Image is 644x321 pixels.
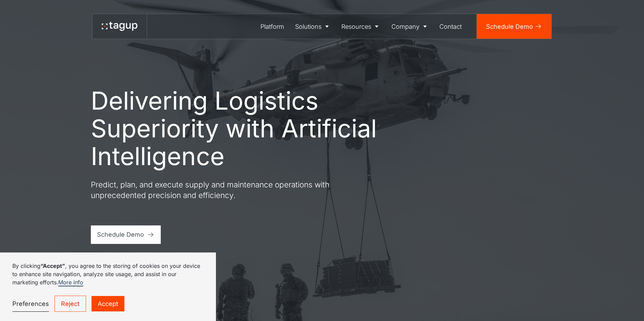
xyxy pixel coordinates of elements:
a: Schedule Demo [91,225,161,244]
div: Resources [341,22,371,31]
div: Company [391,22,420,31]
a: Preferences [12,296,49,312]
strong: “Accept” [40,262,65,269]
p: By clicking , you agree to the storing of cookies on your device to enhance site navigation, anal... [12,262,204,286]
div: Contact [439,22,462,31]
div: Solutions [295,22,321,31]
a: Resources [336,14,386,39]
a: Schedule Demo [477,14,551,39]
div: Schedule Demo [486,22,533,31]
a: Accept [92,296,124,311]
a: Reject [54,296,86,312]
div: Platform [260,22,284,31]
a: Company [386,14,434,39]
a: Contact [434,14,467,39]
div: Schedule Demo [97,230,144,239]
a: Solutions [290,14,336,39]
p: Predict, plan, and execute supply and maintenance operations with unprecedented precision and eff... [91,179,338,201]
h1: Delivering Logistics Superiority with Artificial Intelligence [91,87,379,170]
a: More info [58,279,83,286]
a: Platform [255,14,290,39]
